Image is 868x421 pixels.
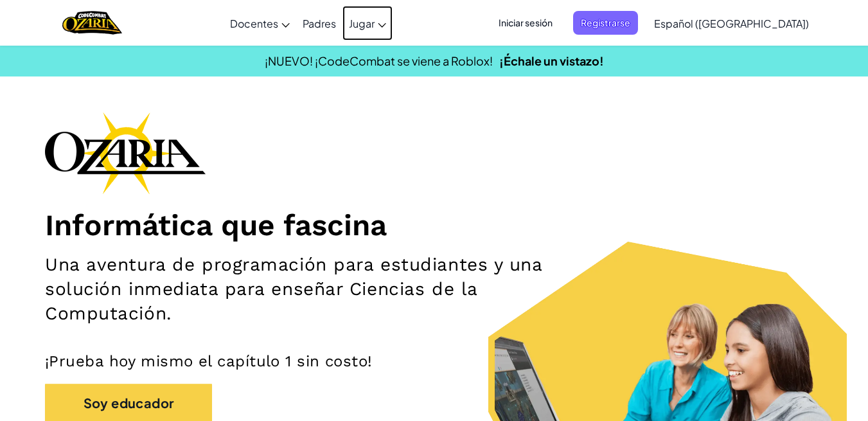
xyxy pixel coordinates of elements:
[499,53,604,68] a: ¡Échale un vistazo!
[349,17,375,30] span: Jugar
[654,17,809,30] span: Español ([GEOGRAPHIC_DATA])
[342,6,393,40] a: Jugar
[648,6,815,40] a: Español ([GEOGRAPHIC_DATA])
[45,253,566,326] h2: Una aventura de programación para estudiantes y una solución inmediata para enseñar Ciencias de l...
[265,53,493,68] span: ¡NUEVO! ¡CodeCombat se viene a Roblox!
[224,6,296,40] a: Docentes
[491,11,560,35] button: Iniciar sesión
[45,207,823,243] h1: Informática que fascina
[45,112,206,194] img: Ozaria branding logo
[296,6,342,40] a: Padres
[230,17,278,30] span: Docentes
[573,11,638,35] button: Registrarse
[45,352,823,371] p: ¡Prueba hoy mismo el capítulo 1 sin costo!
[62,10,122,36] a: Ozaria by CodeCombat logo
[62,10,122,36] img: Home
